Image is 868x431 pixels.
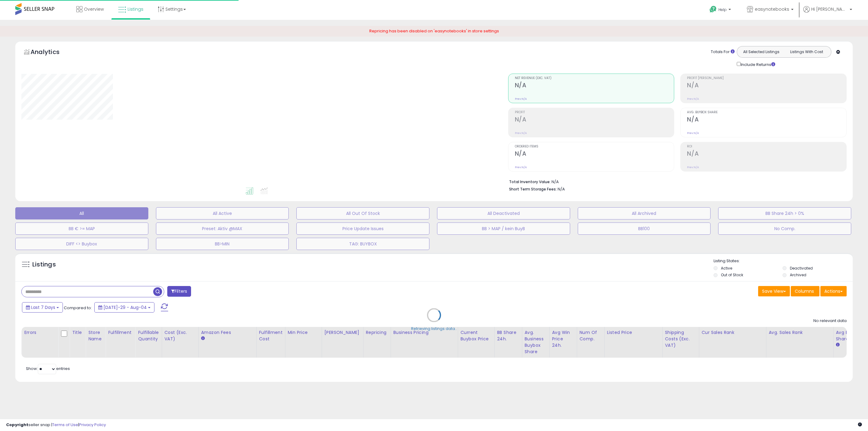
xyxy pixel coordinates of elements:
div: Retrieving listings data.. [411,326,457,331]
button: No Comp. [718,223,851,235]
button: All Out Of Stock [296,207,429,219]
span: N/A [558,186,565,192]
a: Help [705,1,737,20]
span: Ordered Items [515,145,674,148]
h2: N/A [687,150,846,158]
span: Profit [515,111,674,114]
button: BB>MIN [156,238,289,250]
button: All [15,207,148,219]
small: Prev: N/A [687,131,699,135]
button: BB Share 24h > 0% [718,207,851,219]
button: All Archived [578,207,711,219]
span: Overview [84,6,104,12]
li: N/A [509,178,842,185]
h2: N/A [687,82,846,90]
span: Hi [PERSON_NAME] [811,6,848,12]
span: Help [718,7,727,12]
small: Prev: N/A [515,165,527,169]
button: Listings With Cost [784,48,829,56]
h2: N/A [515,150,674,158]
small: Prev: N/A [687,97,699,101]
button: BB > MAP / kein BuyB [437,223,570,235]
span: easynotebooks [755,6,789,12]
button: TAG: BUYBOX [296,238,429,250]
button: BB100 [578,223,711,235]
i: Get Help [709,5,717,13]
h2: N/A [515,116,674,124]
button: Price Update Issues [296,223,429,235]
h2: N/A [515,82,674,90]
a: Hi [PERSON_NAME] [803,6,852,20]
b: Short Term Storage Fees: [509,187,557,192]
span: Listings [128,6,143,12]
span: Avg. Buybox Share [687,111,846,114]
button: DIFF <> Buybox [15,238,148,250]
div: Include Returns [732,61,783,68]
button: All Deactivated [437,207,570,219]
button: BB € >= MAP [15,223,148,235]
span: Net Revenue (Exc. VAT) [515,77,674,80]
small: Prev: N/A [515,97,527,101]
small: Prev: N/A [687,165,699,169]
b: Total Inventory Value: [509,179,551,184]
h5: Analytics [31,48,71,58]
button: All Active [156,207,289,219]
div: Totals For [711,49,735,55]
h2: N/A [687,116,846,124]
button: Preset: Aktiv @MAX [156,223,289,235]
span: Profit [PERSON_NAME] [687,77,846,80]
small: Prev: N/A [515,131,527,135]
span: ROI [687,145,846,148]
span: Repricing has been disabled on 'easynotebooks' in store settings [369,28,499,34]
button: All Selected Listings [739,48,784,56]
